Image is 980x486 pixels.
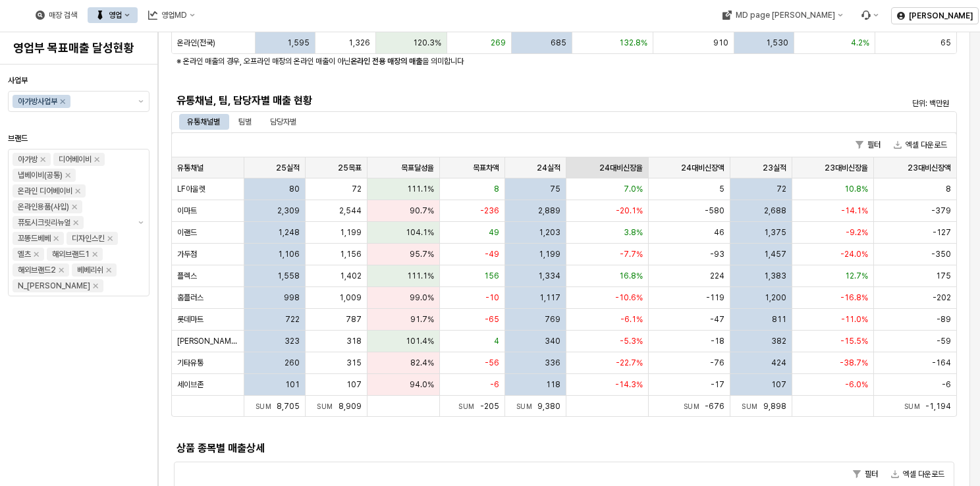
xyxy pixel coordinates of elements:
[75,188,80,194] div: Remove 온라인 디어베이비
[161,11,187,20] div: 영업MD
[177,205,197,216] span: 이마트
[710,249,724,259] span: -93
[18,95,57,108] div: 아가방사업부
[72,232,105,245] div: 디자인스킨
[277,271,300,281] span: 1,558
[177,55,821,67] p: ※ 온라인 매출의 경우, 오프라인 매장의 온라인 매출이 아닌 을 의미합니다
[539,227,560,238] span: 1,203
[615,379,643,390] span: -14.3%
[18,263,56,277] div: 해외브랜드2
[850,137,886,153] button: 필터
[851,38,869,48] span: 4.2%
[771,336,786,346] span: 382
[140,7,203,23] button: 영업MD
[841,314,868,325] span: -11.0%
[942,379,951,390] span: -6
[765,292,786,303] span: 1,200
[177,94,755,107] h5: 유통채널, 팀, 담당자별 매출 현황
[936,271,951,281] span: 175
[285,379,300,390] span: 101
[711,336,724,346] span: -18
[841,205,868,216] span: -14.1%
[340,249,362,259] span: 1,156
[339,402,362,411] span: 8,909
[763,163,786,173] span: 23실적
[764,205,786,216] span: 2,688
[177,442,755,455] h5: 상품 종목별 매출상세
[485,292,499,303] span: -10
[908,163,951,173] span: 23대비신장액
[845,379,868,390] span: -6.0%
[340,227,362,238] span: 1,199
[764,227,786,238] span: 1,375
[177,292,204,303] span: 홈플러스
[60,99,65,104] div: Remove 아가방사업부
[714,227,724,238] span: 46
[539,249,560,259] span: 1,199
[18,153,38,166] div: 아가방
[480,402,499,411] span: -205
[489,227,499,238] span: 49
[710,314,724,325] span: -47
[545,314,560,325] span: 769
[616,358,643,368] span: -22.7%
[714,7,850,23] button: MD page [PERSON_NAME]
[713,38,728,48] span: 910
[406,336,434,346] span: 101.4%
[925,402,951,411] span: -1,194
[256,402,277,410] span: Sum
[350,57,422,66] strong: 온라인 전용 매장의 매출
[346,314,362,325] span: 787
[538,205,560,216] span: 2,889
[624,184,643,194] span: 7.0%
[346,379,362,390] span: 107
[937,314,951,325] span: -89
[177,184,205,194] span: LF아울렛
[28,7,85,23] button: 매장 검색
[710,271,724,281] span: 224
[8,134,28,143] span: 브랜드
[764,249,786,259] span: 1,457
[550,184,560,194] span: 75
[840,358,868,368] span: -38.7%
[891,7,979,24] button: [PERSON_NAME]
[933,227,951,238] span: -127
[407,271,434,281] span: 111.1%
[18,169,63,182] div: 냅베이비(공통)
[904,402,926,410] span: Sum
[620,249,643,259] span: -7.7%
[106,267,111,273] div: Remove 베베리쉬
[339,292,362,303] span: 1,009
[516,402,538,410] span: Sum
[491,38,506,48] span: 269
[177,249,197,259] span: 가두점
[59,153,92,166] div: 디어베이비
[840,292,868,303] span: -16.8%
[615,292,643,303] span: -10.6%
[65,173,70,178] div: Remove 냅베이비(공통)
[714,7,850,23] div: MD page 이동
[346,358,362,368] span: 315
[845,271,868,281] span: 12.7%
[485,314,499,325] span: -65
[940,38,951,48] span: 65
[94,157,99,162] div: Remove 디어베이비
[620,336,643,346] span: -5.3%
[485,249,499,259] span: -49
[735,11,834,20] div: MD page [PERSON_NAME]
[177,227,197,238] span: 이랜드
[410,379,434,390] span: 94.0%
[109,11,122,20] div: 영업
[289,184,300,194] span: 80
[711,379,724,390] span: -17
[177,271,197,281] span: 플렉스
[52,248,90,261] div: 해외브랜드1
[909,11,973,21] p: [PERSON_NAME]
[946,184,951,194] span: 8
[545,336,560,346] span: 340
[18,232,51,245] div: 꼬똥드베베
[494,336,499,346] span: 4
[825,163,868,173] span: 23대비신장율
[710,358,724,368] span: -76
